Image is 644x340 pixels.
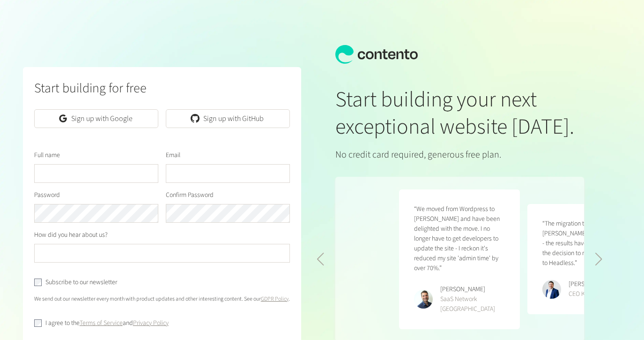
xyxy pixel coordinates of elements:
[45,318,169,328] label: I agree to the and
[34,230,108,240] label: How did you hear about us?
[166,190,214,200] label: Confirm Password
[440,285,505,295] div: [PERSON_NAME]
[261,295,289,303] a: GDPR Policy
[34,109,158,128] a: Sign up with Google
[34,190,60,200] label: Password
[595,253,603,266] div: Next slide
[34,151,60,160] label: Full name
[335,148,585,162] p: No credit card required, generous free plan.
[414,290,433,309] img: Phillip Maucher
[34,295,290,303] p: We send out our newsletter every month with product updates and other interesting content. See our .
[45,278,117,287] label: Subscribe to our newsletter
[80,318,123,328] a: Terms of Service
[542,280,561,299] img: Ryan Crowley
[317,253,325,266] div: Previous slide
[166,151,180,160] label: Email
[569,289,617,299] div: CEO Kore Systems
[166,109,290,128] a: Sign up with GitHub
[569,280,617,289] div: [PERSON_NAME]
[440,295,505,314] div: SaaS Network [GEOGRAPHIC_DATA]
[335,86,585,140] h1: Start building your next exceptional website [DATE].
[34,78,290,98] h2: Start building for free
[542,219,633,268] p: “The migration to [PERSON_NAME] was seamless - the results have justified the decision to replatf...
[414,204,505,273] p: “We moved from Wordpress to [PERSON_NAME] and have been delighted with the move. I no longer have...
[399,189,520,329] figure: 4 / 5
[133,318,169,328] a: Privacy Policy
